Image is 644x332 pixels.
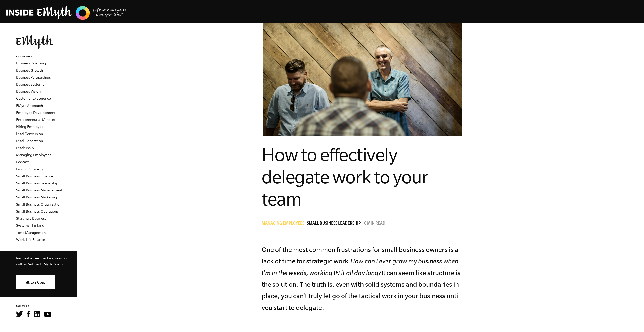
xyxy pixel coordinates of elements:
[16,174,53,178] a: Small Business Finance
[16,35,53,49] img: EMyth
[16,132,43,136] a: Lead Conversion
[16,153,51,157] a: Managing Employees
[16,167,43,171] a: Product Strategy
[16,139,43,143] a: Lead Generation
[24,280,47,284] span: Talk to a Coach
[262,221,307,226] a: Managing Employees
[16,89,41,93] a: Business Vision
[16,238,45,242] a: Work-Life Balance
[262,244,463,313] p: One of the most common frustrations for small business owners is a lack of time for strategic wor...
[16,216,46,220] a: Starting a Business
[16,146,34,150] a: Leadership
[16,202,61,206] a: Small Business Organization
[16,188,62,192] a: Small Business Management
[16,195,57,199] a: Small Business Marketing
[16,68,43,72] a: Business Growth
[16,111,55,115] a: Employee Development
[307,221,361,226] span: Small Business Leadership
[364,221,385,226] p: 6 min read
[16,230,47,235] a: Time Management
[16,61,46,65] a: Business Coaching
[44,312,51,317] img: YouTube
[16,255,69,267] p: Request a free coaching session with a Certified EMyth Coach
[307,221,363,226] a: Small Business Leadership
[16,96,51,101] a: Customer Experience
[16,160,29,164] a: Podcast
[16,223,44,227] a: Systems Thinking
[16,118,55,122] a: Entrepreneurial Mindset
[16,275,55,289] a: Talk to a Coach
[262,221,304,226] span: Managing Employees
[16,75,51,79] a: Business Partnerships
[6,5,127,21] img: EMyth Business Coaching
[27,311,30,317] img: Facebook
[16,55,77,58] h6: VIEW BY TOPIC
[262,144,428,209] span: How to effectively delegate work to your team
[16,104,43,108] a: EMyth Approach
[16,181,58,185] a: Small Business Leadership
[16,125,45,129] a: Hiring Employees
[16,311,23,317] img: Twitter
[34,311,40,317] img: LinkedIn
[16,82,44,86] a: Business Systems
[16,305,77,308] h6: FOLLOW US
[262,257,458,276] i: How can I ever grow my business when I'm in the weeds, working IN it all day long?
[16,209,58,213] a: Small Business Operations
